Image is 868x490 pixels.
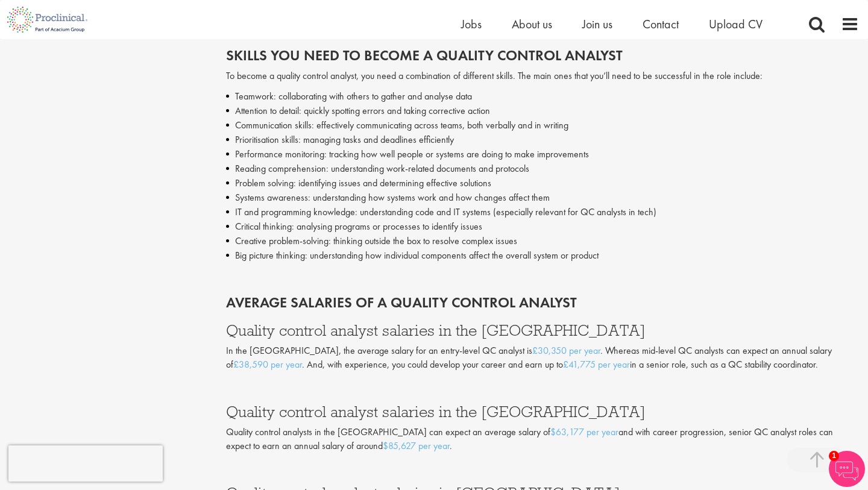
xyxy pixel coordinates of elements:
[8,445,163,482] iframe: reCAPTCHA
[226,322,859,338] h3: Quality control analyst salaries in the [GEOGRAPHIC_DATA]
[550,426,618,438] a: $63,177 per year
[226,118,859,133] li: Communication skills: effectively communicating across teams, both verbally and in writing
[829,451,865,487] img: Chatbot
[829,451,839,461] span: 1
[226,69,859,83] p: To become a quality control analyst, you need a combination of different skills. The main ones th...
[226,176,859,190] li: Problem solving: identifying issues and determining effective solutions
[226,190,859,205] li: Systems awareness: understanding how systems work and how changes affect them
[512,16,552,32] a: About us
[226,89,859,104] li: Teamwork: collaborating with others to gather and analyse data
[383,439,450,452] a: $85,627 per year
[226,295,859,310] h2: Average salaries of a quality control analyst
[643,16,679,32] a: Contact
[532,344,600,357] a: £30,350 per year
[233,358,302,371] a: £38,590 per year
[226,162,859,176] li: Reading comprehension: understanding work-related documents and protocols
[226,344,859,372] p: In the [GEOGRAPHIC_DATA], the average salary for an entry-level QC analyst is . Whereas mid-level...
[226,104,859,118] li: Attention to detail: quickly spotting errors and taking corrective action
[226,234,859,248] li: Creative problem-solving: thinking outside the box to resolve complex issues
[226,133,859,147] li: Prioritisation skills: managing tasks and deadlines efficiently
[226,147,859,162] li: Performance monitoring: tracking how well people or systems are doing to make improvements
[582,16,612,32] a: Join us
[709,16,763,32] a: Upload CV
[226,48,859,63] h2: Skills you need to become a quality control analyst
[226,404,859,419] h3: Quality control analyst salaries in the [GEOGRAPHIC_DATA]
[226,248,859,263] li: Big picture thinking: understanding how individual components affect the overall system or product
[226,426,859,453] p: Quality control analysts in the [GEOGRAPHIC_DATA] can expect an average salary of and with career...
[461,16,482,32] a: Jobs
[226,219,859,234] li: Critical thinking: analysing programs or processes to identify issues
[226,205,859,219] li: IT and programming knowledge: understanding code and IT systems (especially relevant for QC analy...
[563,358,630,371] a: £41,775 per year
